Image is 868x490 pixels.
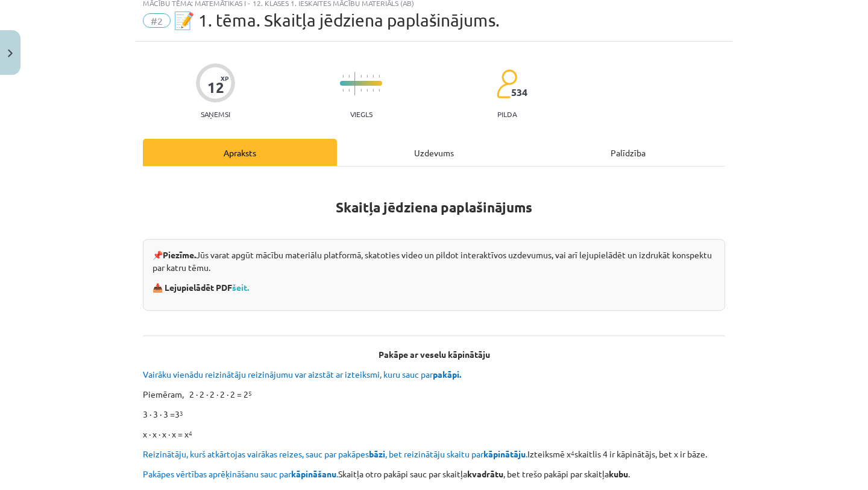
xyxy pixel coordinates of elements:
[342,89,344,92] img: icon-short-line-57e1e144782c952c97e751825c79c345078a6d821885a25fce030b3d8c18986b.svg
[180,409,183,418] sup: 3
[609,468,628,479] b: kubu
[379,349,490,360] b: Pakāpe ar veselu kāpinātāju
[143,139,337,166] div: Apraksts
[379,89,380,92] img: icon-short-line-57e1e144782c952c97e751825c79c345078a6d821885a25fce030b3d8c18986b.svg
[496,69,517,99] img: students-c634bb4e5e11cddfef0936a35e636f08e4e9abd3cc4e673bd6f9a4125e45ecb1.svg
[354,72,356,95] img: icon-long-line-d9ea69661e0d244f92f715978eff75569469978d946b2353a9bb055b3ed8787d.svg
[189,428,192,437] sup: 4
[373,89,374,92] img: icon-short-line-57e1e144782c952c97e751825c79c345078a6d821885a25fce030b3d8c18986b.svg
[497,110,517,118] p: pilda
[369,448,385,459] b: bāzi
[348,89,350,92] img: icon-short-line-57e1e144782c952c97e751825c79c345078a6d821885a25fce030b3d8c18986b.svg
[350,110,373,118] p: Viegls
[373,75,374,78] img: icon-short-line-57e1e144782c952c97e751825c79c345078a6d821885a25fce030b3d8c18986b.svg
[348,75,350,78] img: icon-short-line-57e1e144782c952c97e751825c79c345078a6d821885a25fce030b3d8c18986b.svg
[143,388,725,401] p: Piemēram, 2 ∙ 2 ∙ 2 ∙ 2 ∙ 2 = 2
[360,75,362,78] img: icon-short-line-57e1e144782c952c97e751825c79c345078a6d821885a25fce030b3d8c18986b.svg
[143,468,725,480] p: Skaitļa otro pakāpi sauc par skaitļa , bet trešo pakāpi par skaitļa .
[232,282,249,293] a: šeit.
[337,139,531,166] div: Uzdevums
[433,369,461,380] b: pakāpi.
[196,110,235,118] p: Saņemsi
[531,139,725,166] div: Palīdzība
[221,75,228,81] span: XP
[153,249,715,274] p: 📌 Jūs varat apgūt mācību materiālu platformā, skatoties video un pildot interaktīvos uzdevumus, v...
[143,468,338,479] span: Pakāpes vērtības aprēķināšanu sauc par .
[143,428,725,441] p: x ∙ x ∙ x ∙ x = x
[207,79,224,96] div: 12
[571,448,574,457] sup: 4
[143,448,527,459] span: Reizinātāju, kurš atkārtojas vairākas reizes, sauc par pakāpes , bet reizinātāju skaitu par .
[143,369,463,380] span: Vairāku vienādu reizinātāju reizinājumu var aizstāt ar izteiksmi, kuru sauc par
[379,75,380,78] img: icon-short-line-57e1e144782c952c97e751825c79c345078a6d821885a25fce030b3d8c18986b.svg
[143,408,725,421] p: 3 ∙ 3 ∙ 3 =3
[153,282,251,293] strong: 📥 Lejupielādēt PDF
[366,75,368,78] img: icon-short-line-57e1e144782c952c97e751825c79c345078a6d821885a25fce030b3d8c18986b.svg
[174,10,500,30] span: 📝 1. tēma. Skaitļa jēdziena paplašinājums.
[467,468,503,479] b: kvadrātu
[143,13,171,28] span: #2
[248,389,252,398] sup: 5
[163,249,196,260] strong: Piezīme.
[483,448,526,459] b: kāpinātāju
[342,75,344,78] img: icon-short-line-57e1e144782c952c97e751825c79c345078a6d821885a25fce030b3d8c18986b.svg
[360,89,362,92] img: icon-short-line-57e1e144782c952c97e751825c79c345078a6d821885a25fce030b3d8c18986b.svg
[143,448,725,460] p: Izteiksmē x skaitlis 4 ir kāpinātājs, bet x ir bāze.
[366,89,368,92] img: icon-short-line-57e1e144782c952c97e751825c79c345078a6d821885a25fce030b3d8c18986b.svg
[511,87,527,98] span: 534
[291,468,336,479] b: kāpināšanu
[336,199,532,216] strong: Skaitļa jēdziena paplašinājums
[8,49,13,57] img: icon-close-lesson-0947bae3869378f0d4975bcd49f059093ad1ed9edebbc8119c70593378902aed.svg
